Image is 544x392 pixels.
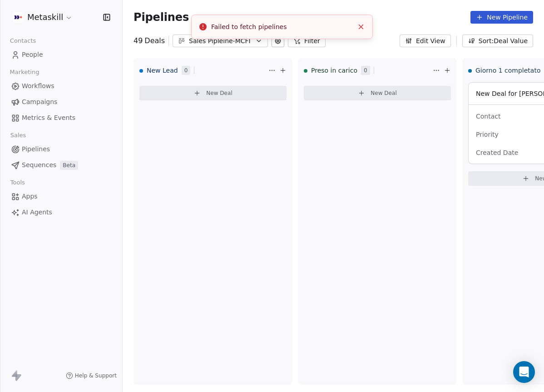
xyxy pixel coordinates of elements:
span: Pipelines [22,144,50,154]
div: Open Intercom Messenger [513,361,535,383]
span: Pipelines [134,11,189,24]
button: Close toast [355,21,367,33]
span: Help & Support [75,372,117,379]
span: Apps [22,192,38,201]
span: New Deal [206,89,232,97]
span: Sequences [22,160,56,170]
a: Campaigns [7,94,115,109]
a: People [7,47,115,62]
span: Priority [476,131,499,138]
span: 0 [361,66,370,75]
span: Created Date [476,149,518,156]
button: Sort: Deal Value [462,35,533,47]
span: Metrics & Events [22,113,75,123]
span: Marketing [6,65,43,79]
div: Failed to fetch pipelines [211,22,353,32]
span: Metaskill [27,11,63,23]
span: Contacts [6,34,40,48]
span: Contact [476,113,500,120]
a: AI Agents [7,205,115,220]
span: New Deal [371,89,397,97]
span: Workflows [22,81,54,91]
div: New Lead0 [139,59,267,82]
a: Workflows [7,79,115,94]
span: 0 [182,66,191,75]
span: Sales [6,129,30,142]
span: Giorno 1 completato [475,66,540,75]
div: Sales Pipleine-MCFI [189,36,252,46]
span: New Lead [147,66,178,75]
a: Metrics & Events [7,110,115,125]
span: Tools [6,176,29,189]
img: AVATAR%20METASKILL%20-%20Colori%20Positivo.png [13,12,24,23]
span: People [22,50,43,60]
div: Preso in carico0 [304,59,431,82]
button: New Deal [304,86,451,100]
span: Beta [60,161,78,170]
a: Apps [7,189,115,204]
a: Help & Support [66,372,117,379]
button: New Deal [139,86,287,100]
button: Edit View [400,35,451,47]
span: Deals [144,35,165,46]
span: AI Agents [22,208,52,217]
button: New Pipeline [470,11,533,24]
div: 49 [134,35,165,46]
button: Metaskill [11,10,74,25]
a: SequencesBeta [7,158,115,173]
a: Pipelines [7,142,115,157]
span: Campaigns [22,97,57,107]
button: Filter [288,35,326,47]
span: Preso in carico [311,66,357,75]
